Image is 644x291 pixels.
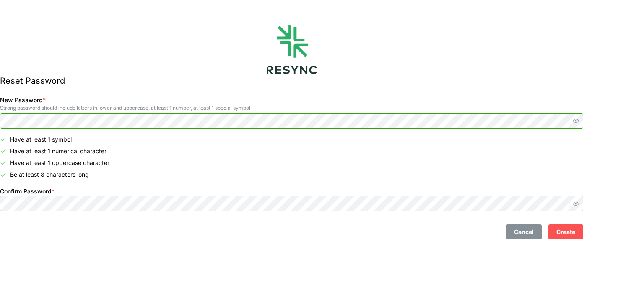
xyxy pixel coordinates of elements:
p: Have at least 1 uppercase character [10,159,109,167]
span: Create [556,225,575,239]
p: Be at least 8 characters long [10,170,89,179]
p: Have at least 1 numerical character [10,147,106,155]
button: Create [548,224,583,239]
span: Cancel [514,225,534,239]
p: Have at least 1 symbol [10,135,72,144]
button: Cancel [506,224,542,239]
img: logo [267,25,317,74]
